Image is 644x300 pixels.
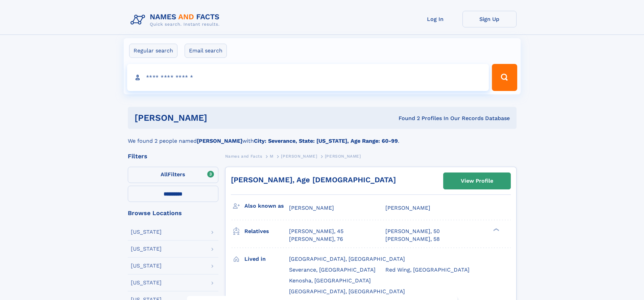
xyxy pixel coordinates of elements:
div: [US_STATE] [131,229,162,235]
button: Search Button [492,64,517,91]
h3: Relatives [244,226,289,237]
span: Kenosha, [GEOGRAPHIC_DATA] [289,277,371,284]
input: search input [127,64,489,91]
h3: Lived in [244,253,289,265]
div: View Profile [461,173,493,189]
label: Filters [128,167,218,183]
span: [PERSON_NAME] [385,205,430,211]
a: [PERSON_NAME], 76 [289,235,343,243]
span: [PERSON_NAME] [325,154,361,159]
label: Email search [185,44,227,58]
a: [PERSON_NAME], Age [DEMOGRAPHIC_DATA] [231,176,396,184]
div: Browse Locations [128,210,218,216]
div: [US_STATE] [131,246,162,252]
h3: Also known as [244,200,289,212]
span: [PERSON_NAME] [289,205,334,211]
a: [PERSON_NAME], 58 [385,235,440,243]
a: [PERSON_NAME], 45 [289,228,343,235]
a: [PERSON_NAME] [281,152,317,160]
div: [US_STATE] [131,263,162,269]
label: Regular search [129,44,177,58]
span: Severance, [GEOGRAPHIC_DATA] [289,267,376,273]
b: [PERSON_NAME] [197,138,242,144]
div: Filters [128,153,218,159]
a: M [270,152,273,160]
div: Found 2 Profiles In Our Records Database [303,115,510,122]
a: Sign Up [462,11,517,27]
span: M [270,154,273,159]
span: Red Wing, [GEOGRAPHIC_DATA] [385,267,470,273]
div: We found 2 people named with . [128,129,517,145]
a: Log In [408,11,462,27]
a: Names and Facts [225,152,262,160]
span: [PERSON_NAME] [281,154,317,159]
a: View Profile [444,173,510,189]
span: [GEOGRAPHIC_DATA], [GEOGRAPHIC_DATA] [289,288,405,295]
img: Logo Names and Facts [128,11,225,29]
a: [PERSON_NAME], 50 [385,228,440,235]
span: All [161,171,168,178]
h1: [PERSON_NAME] [135,114,303,122]
div: [US_STATE] [131,280,162,285]
span: [GEOGRAPHIC_DATA], [GEOGRAPHIC_DATA] [289,256,405,262]
div: ❯ [492,228,500,232]
b: City: Severance, State: [US_STATE], Age Range: 60-99 [254,138,398,144]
